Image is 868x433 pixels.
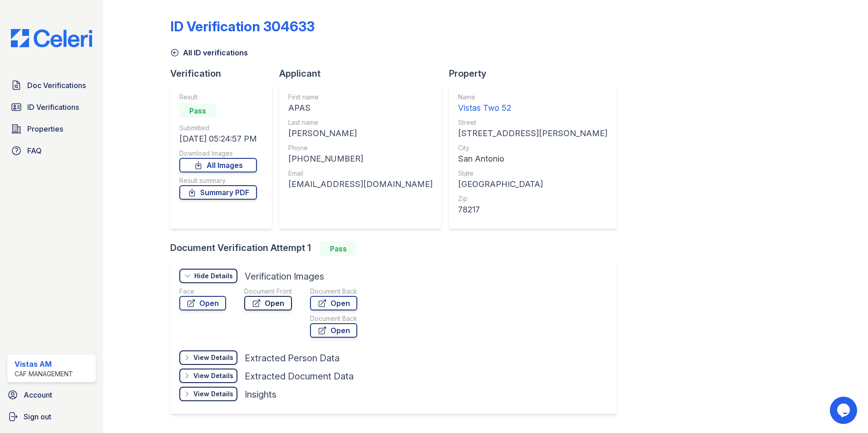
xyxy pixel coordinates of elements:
div: [DATE] 05:24:57 PM [179,133,257,145]
div: Hide Details [194,271,233,280]
div: Document Verification Attempt 1 [170,241,624,256]
div: Email [288,169,433,178]
div: [STREET_ADDRESS][PERSON_NAME] [458,127,607,140]
div: Pass [179,103,216,118]
div: Extracted Document Data [245,370,354,383]
div: Insights [245,388,276,401]
div: ID Verification 304633 [170,18,315,34]
span: Sign out [24,411,51,422]
div: City [458,143,607,153]
div: Submitted [179,123,257,133]
div: Property [449,67,624,80]
div: Extracted Person Data [245,352,340,364]
div: San Antonio [458,153,607,165]
div: 78217 [458,203,607,216]
a: Open [310,296,357,310]
a: FAQ [7,142,96,160]
a: ID Verifications [7,98,96,116]
div: Last name [288,118,433,127]
div: Applicant [279,67,449,80]
div: First name [288,93,433,102]
div: [PERSON_NAME] [288,127,433,140]
a: Sign out [4,408,99,426]
div: View Details [193,371,233,380]
a: Doc Verifications [7,76,96,94]
div: Vistas AM [15,359,73,369]
div: State [458,169,607,178]
div: Result [179,93,257,102]
div: Pass [320,241,356,256]
div: Phone [288,143,433,153]
a: All Images [179,158,257,172]
div: Verification [170,67,279,80]
a: Properties [7,120,96,138]
div: CAF Management [15,369,73,379]
div: [EMAIL_ADDRESS][DOMAIN_NAME] [288,178,433,191]
div: Download Images [179,149,257,158]
div: Document Back [310,314,357,323]
div: [PHONE_NUMBER] [288,153,433,165]
a: Account [4,386,99,404]
div: [GEOGRAPHIC_DATA] [458,178,607,191]
div: APAS [288,102,433,114]
img: CE_Logo_Blue-a8612792a0a2168367f1c8372b55b34899dd931a85d93a1a3d3e32e68fde9ad4.png [4,29,99,47]
a: Open [310,323,357,338]
a: All ID verifications [170,47,248,58]
a: Summary PDF [179,185,257,200]
div: Document Front [244,287,292,296]
span: Properties [27,123,63,134]
div: Name [458,93,607,102]
iframe: chat widget [830,397,859,424]
a: Open [244,296,292,310]
div: Vistas Two 52 [458,102,607,114]
div: Verification Images [245,270,324,283]
span: FAQ [27,145,42,156]
div: Face [179,287,226,296]
a: Open [179,296,226,310]
div: View Details [193,353,233,362]
div: Document Back [310,287,357,296]
div: Result summary [179,176,257,185]
div: View Details [193,389,233,399]
span: Account [24,389,52,400]
span: ID Verifications [27,102,79,113]
a: Name Vistas Two 52 [458,93,607,114]
span: Doc Verifications [27,80,86,91]
div: Zip [458,194,607,203]
div: Street [458,118,607,127]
